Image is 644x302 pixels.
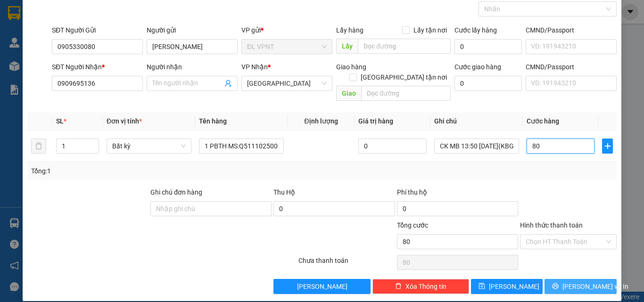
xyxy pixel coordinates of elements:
input: Cước lấy hàng [454,39,522,54]
span: ĐL Quận 1 [247,76,327,90]
label: Cước giao hàng [454,63,501,71]
span: [GEOGRAPHIC_DATA] tận nơi [357,72,451,82]
button: deleteXóa Thông tin [372,279,469,294]
span: ĐL VPNT [247,40,327,54]
span: Giá trị hàng [358,117,393,125]
button: delete [31,139,46,154]
span: Cước hàng [527,117,559,125]
label: Ghi chú đơn hàng [150,188,202,196]
div: CMND/Passport [526,25,617,35]
img: logo.jpg [12,12,59,59]
b: Gửi khách hàng [58,14,93,58]
span: Lấy hàng [336,26,363,34]
span: Đơn vị tính [107,117,142,125]
div: Người nhận [147,62,238,72]
span: user-add [224,80,232,87]
b: [DOMAIN_NAME] [79,36,130,43]
div: CMND/Passport [526,62,617,72]
span: plus [603,142,612,150]
input: Ghi chú đơn hàng [150,201,272,216]
label: Hình thức thanh toán [520,221,583,229]
input: Cước giao hàng [454,76,522,91]
b: Phúc An Express [12,61,49,122]
input: Ghi Chú [434,139,519,154]
div: Chưa thanh toán [297,255,396,272]
input: Dọc đường [361,86,451,101]
span: delete [395,283,402,290]
input: 0 [358,139,426,154]
label: Cước lấy hàng [454,26,497,34]
button: save[PERSON_NAME] [471,279,543,294]
input: Dọc đường [358,39,451,54]
span: Lấy tận nơi [410,25,451,35]
span: [PERSON_NAME] [489,281,539,292]
button: [PERSON_NAME] [273,279,370,294]
span: Giao hàng [336,63,366,71]
span: Tên hàng [199,117,227,125]
span: VP Nhận [241,63,268,71]
button: printer[PERSON_NAME] và In [545,279,617,294]
input: VD: Bàn, Ghế [199,139,284,154]
span: [PERSON_NAME] [297,281,347,292]
button: plus [602,139,613,154]
div: Phí thu hộ [397,187,518,201]
img: logo.jpg [102,12,125,34]
span: Giao [336,86,361,101]
span: Xóa Thông tin [405,281,446,292]
div: SĐT Người Gửi [52,25,143,35]
div: SĐT Người Nhận [52,62,143,72]
div: Tổng: 1 [31,166,249,176]
th: Ghi chú [430,112,523,131]
div: VP gửi [241,25,332,35]
span: printer [552,283,559,290]
li: (c) 2017 [79,45,130,57]
span: Định lượng [304,117,338,125]
span: Tổng cước [397,221,428,229]
span: SL [56,117,64,125]
span: [PERSON_NAME] và In [562,281,628,292]
span: save [479,283,485,290]
span: Lấy [336,39,358,54]
div: Người gửi [147,25,238,35]
span: Bất kỳ [112,139,186,153]
span: Thu Hộ [273,188,295,196]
